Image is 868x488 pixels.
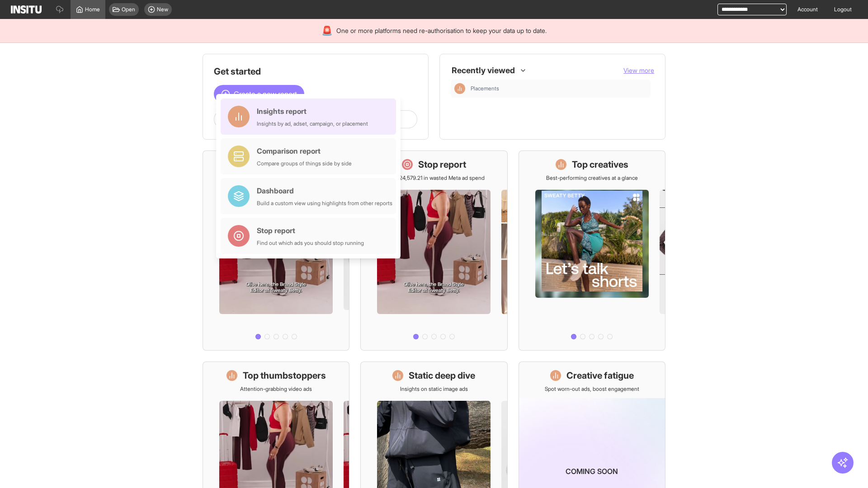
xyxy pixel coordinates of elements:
span: Create a new report [234,89,297,99]
p: Attention-grabbing video ads [240,385,312,393]
span: Home [85,6,100,13]
span: Placements [471,85,499,92]
img: Logo [11,5,42,14]
a: What's live nowSee all active ads instantly [203,150,349,351]
span: Placements [471,85,647,92]
div: Dashboard [257,185,392,196]
span: One or more platforms need re-authorisation to keep your data up to date. [336,26,547,35]
div: Comparison report [257,145,352,156]
h1: Top creatives [572,158,628,171]
div: 🚨 [321,24,333,37]
p: Best-performing creatives at a glance [546,174,638,182]
h1: Get started [214,65,417,78]
div: Find out which ads you should stop running [257,239,364,247]
button: View more [623,66,654,75]
p: Save £24,579.21 in wasted Meta ad spend [383,174,485,182]
span: New [157,6,168,13]
div: Insights by ad, adset, campaign, or placement [257,120,368,127]
a: Stop reportSave £24,579.21 in wasted Meta ad spend [360,150,507,351]
h1: Top thumbstoppers [243,369,326,382]
a: Top creativesBest-performing creatives at a glance [519,150,665,351]
span: Open [122,6,135,13]
div: Compare groups of things side by side [257,160,352,167]
div: Build a custom view using highlights from other reports [257,200,392,207]
span: View more [623,66,654,74]
p: Insights on static image ads [400,385,468,393]
div: Stop report [257,225,364,236]
div: Insights [454,83,465,94]
h1: Static deep dive [409,369,475,382]
h1: Stop report [418,158,466,171]
div: Insights report [257,106,368,117]
button: Create a new report [214,85,304,103]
